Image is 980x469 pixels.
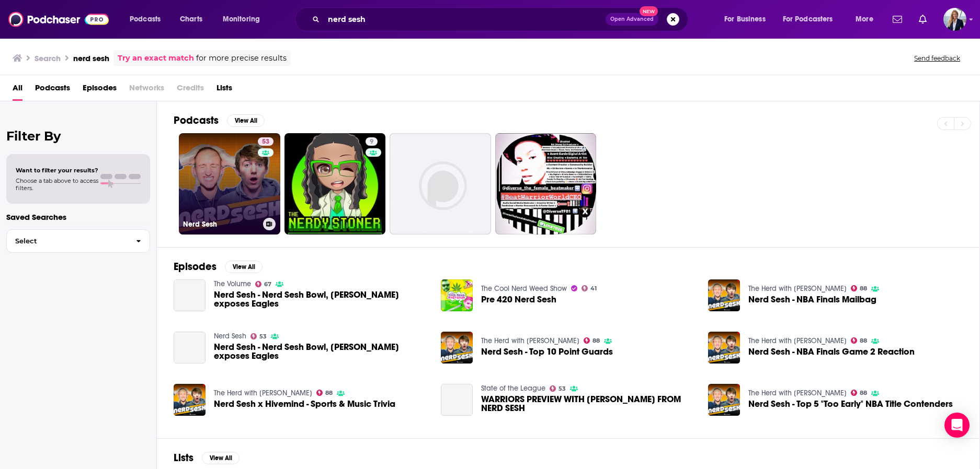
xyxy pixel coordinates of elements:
[259,334,267,339] span: 53
[180,12,202,27] span: Charts
[6,212,150,222] p: Saved Searches
[851,390,868,396] a: 88
[214,332,246,341] a: Nerd Sesh
[856,12,873,27] span: More
[717,11,779,28] button: open menu
[8,9,109,29] img: Podchaser - Follow, Share and Rate Podcasts
[851,285,868,291] a: 88
[708,279,740,311] img: Nerd Sesh - NBA Finals Mailbag
[214,290,428,308] span: Nerd Sesh - Nerd Sesh Bowl, [PERSON_NAME] exposes Eagles
[305,7,698,31] div: Search podcasts, credits, & more...
[610,17,654,22] span: Open Advanced
[370,137,373,147] span: 9
[284,133,386,235] a: 9
[216,79,232,101] span: Lists
[6,128,150,144] h2: Filter By
[748,284,847,293] a: The Herd with Colin Cowherd
[122,11,174,28] button: open menu
[6,229,150,253] button: Select
[202,452,240,464] button: View All
[196,52,287,64] span: for more precise results
[35,53,61,63] h3: Search
[481,384,545,393] a: State of the League
[783,12,833,27] span: For Podcasters
[915,10,931,28] a: Show notifications dropdown
[640,6,658,16] span: New
[262,137,269,147] span: 53
[481,336,579,345] a: The Herd with Colin Cowherd
[366,137,378,146] a: 9
[324,11,606,28] input: Search podcasts, credits, & more...
[177,79,204,101] span: Credits
[584,337,600,344] a: 88
[606,13,658,26] button: Open AdvancedNew
[174,279,206,311] a: Nerd Sesh - Nerd Sesh Bowl, Baker exposes Eagles
[748,400,953,408] a: Nerd Sesh - Top 5 "Too Early" NBA Title Contenders
[860,338,867,343] span: 88
[73,53,109,63] h3: nerd sesh
[708,384,740,416] img: Nerd Sesh - Top 5 "Too Early" NBA Title Contenders
[174,332,206,364] a: Nerd Sesh - Nerd Sesh Bowl, Baker exposes Eagles
[13,79,22,101] a: All
[129,79,164,101] span: Networks
[481,295,556,304] a: Pre 420 Nerd Sesh
[183,220,259,229] h3: Nerd Sesh
[582,285,597,291] a: 41
[35,79,70,101] a: Podcasts
[214,279,251,288] a: The Volume
[250,333,267,339] a: 53
[223,12,260,27] span: Monitoring
[214,400,395,408] span: Nerd Sesh x Hivemind - Sports & Music Trivia
[911,54,963,63] button: Send feedback
[83,79,117,101] span: Episodes
[776,11,848,28] button: open menu
[174,114,219,127] h2: Podcasts
[214,343,428,360] span: Nerd Sesh - Nerd Sesh Bowl, [PERSON_NAME] exposes Eagles
[708,332,740,364] img: Nerd Sesh - NBA Finals Game 2 Reaction
[848,11,886,28] button: open menu
[264,282,271,287] span: 67
[16,167,98,174] span: Want to filter your results?
[441,279,473,311] img: Pre 420 Nerd Sesh
[748,347,915,356] a: Nerd Sesh - NBA Finals Game 2 Reaction
[559,386,566,391] span: 53
[179,133,280,235] a: 53Nerd Sesh
[258,137,274,146] a: 53
[174,260,216,273] h2: Episodes
[481,347,613,356] a: Nerd Sesh - Top 10 Point Guards
[860,391,867,395] span: 88
[943,8,966,31] img: User Profile
[174,384,206,416] img: Nerd Sesh x Hivemind - Sports & Music Trivia
[173,11,209,28] a: Charts
[227,114,265,127] button: View All
[481,395,696,413] span: WARRIORS PREVIEW WITH [PERSON_NAME] FROM NERD SESH
[888,10,906,28] a: Show notifications dropdown
[481,284,567,293] a: The Cool Nerd Weed Show
[851,337,868,344] a: 88
[441,332,473,364] img: Nerd Sesh - Top 10 Point Guards
[860,286,867,291] span: 88
[592,338,600,343] span: 88
[214,343,428,360] a: Nerd Sesh - Nerd Sesh Bowl, Baker exposes Eagles
[748,295,876,304] a: Nerd Sesh - NBA Finals Mailbag
[214,290,428,308] a: Nerd Sesh - Nerd Sesh Bowl, Baker exposes Eagles
[748,336,847,345] a: The Herd with Colin Cowherd
[943,8,966,31] button: Show profile menu
[118,52,194,64] a: Try an exact match
[130,12,161,27] span: Podcasts
[724,12,766,27] span: For Business
[7,238,128,244] span: Select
